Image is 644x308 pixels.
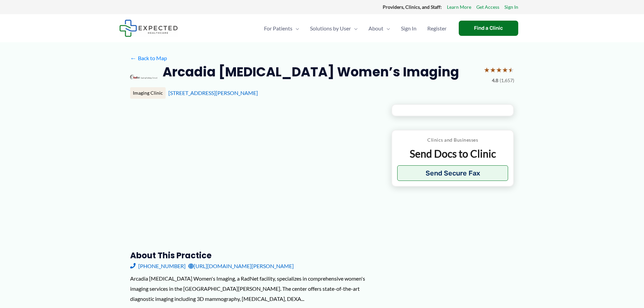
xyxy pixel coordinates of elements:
[130,250,381,261] h3: About this practice
[259,17,452,40] nav: Primary Site Navigation
[383,4,442,10] strong: Providers, Clinics, and Staff:
[130,261,186,271] a: [PHONE_NUMBER]
[130,87,166,99] div: Imaging Clinic
[484,64,490,76] span: ★
[397,165,508,181] button: Send Secure Fax
[447,3,471,11] a: Learn More
[383,17,390,40] span: Menu Toggle
[500,76,514,85] span: (1,657)
[363,17,396,40] a: AboutMenu Toggle
[130,55,137,61] span: ←
[397,136,508,144] p: Clinics and Businesses
[188,261,294,271] a: [URL][DOMAIN_NAME][PERSON_NAME]
[292,17,299,40] span: Menu Toggle
[130,53,167,63] a: ←Back to Map
[264,17,292,40] span: For Patients
[401,17,416,40] span: Sign In
[130,274,381,304] div: Arcadia [MEDICAL_DATA] Women's Imaging, a RadNet facility, specializes in comprehensive women's i...
[476,3,499,11] a: Get Access
[459,21,518,36] a: Find a Clinic
[490,64,496,76] span: ★
[508,64,514,76] span: ★
[163,64,459,80] h2: Arcadia [MEDICAL_DATA] Women’s Imaging
[310,17,351,40] span: Solutions by User
[305,17,363,40] a: Solutions by UserMenu Toggle
[427,17,447,40] span: Register
[397,147,508,160] p: Send Docs to Clinic
[492,76,498,85] span: 4.8
[422,17,452,40] a: Register
[368,17,383,40] span: About
[396,17,422,40] a: Sign In
[496,64,502,76] span: ★
[351,17,358,40] span: Menu Toggle
[259,17,305,40] a: For PatientsMenu Toggle
[504,3,518,11] a: Sign In
[119,20,178,37] img: Expected Healthcare Logo - side, dark font, small
[502,64,508,76] span: ★
[168,90,258,96] a: [STREET_ADDRESS][PERSON_NAME]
